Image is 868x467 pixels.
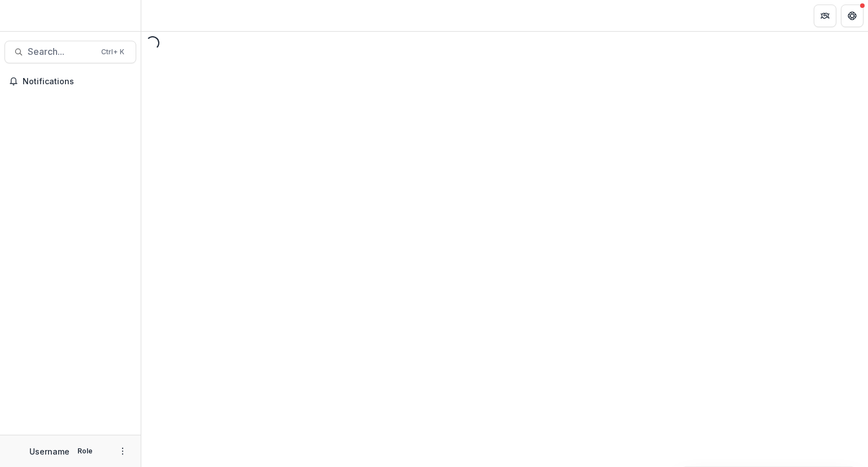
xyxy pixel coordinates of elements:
span: Search... [28,46,94,57]
div: Ctrl + K [99,46,127,58]
button: Get Help [841,5,863,27]
p: Username [29,446,70,457]
p: Role [74,446,96,456]
button: More [116,444,129,458]
button: Notifications [5,72,136,90]
button: Partners [814,5,836,27]
button: Search... [5,41,136,63]
span: Notifications [23,77,132,87]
